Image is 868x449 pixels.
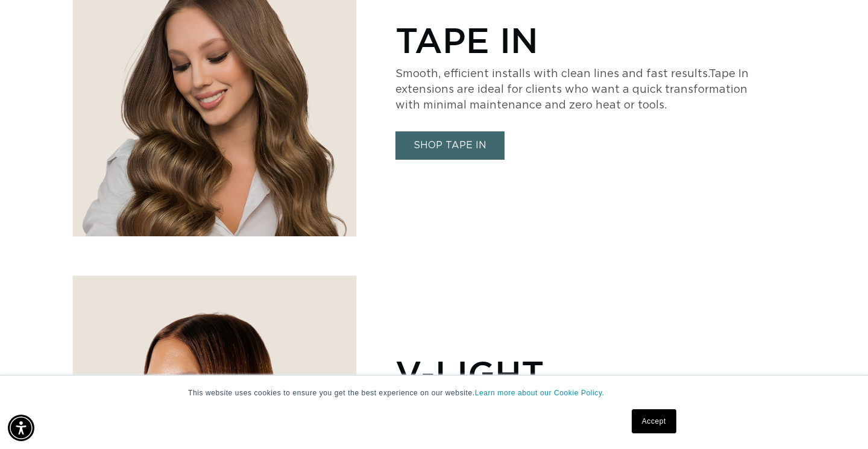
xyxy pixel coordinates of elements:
[8,415,34,441] div: Accessibility Menu
[188,388,680,398] p: This website uses cookies to ensure you get the best experience on our website.
[395,131,505,160] a: SHOP TAPE IN
[395,353,757,394] p: V-LIGHT
[632,409,676,433] a: Accept
[475,389,605,397] a: Learn more about our Cookie Policy.
[395,66,757,113] p: Smooth, efficient installs with clean lines and fast results.Tape In extensions are ideal for cli...
[808,391,868,449] iframe: Chat Widget
[395,19,757,60] p: TAPE IN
